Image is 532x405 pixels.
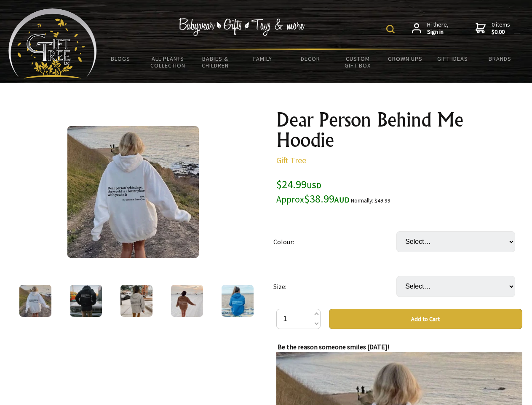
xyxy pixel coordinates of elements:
strong: $0.00 [492,28,510,36]
span: AUD [334,195,350,205]
a: Family [239,50,287,67]
a: Grown Ups [381,50,429,67]
h1: Dear Person Behind Me Hoodie [276,110,522,150]
a: Gift Tree [276,155,306,165]
span: Hi there, [427,21,449,36]
img: Dear Person Behind Me Hoodie [70,285,102,317]
img: Dear Person Behind Me Hoodie [67,126,199,258]
a: Hi there,Sign in [412,21,449,36]
img: Dear Person Behind Me Hoodie [222,285,254,317]
small: Approx [276,194,304,205]
a: BLOGS [97,50,144,67]
img: Dear Person Behind Me Hoodie [120,285,152,317]
a: Custom Gift Box [334,50,382,74]
img: Babyware - Gifts - Toys and more... [8,8,97,78]
span: 0 items [492,21,510,36]
small: Normally: $49.99 [351,197,390,204]
a: 0 items$0.00 [476,21,510,36]
span: $24.99 $38.99 [276,177,350,205]
strong: Sign in [427,28,449,36]
a: Decor [286,50,334,67]
a: Brands [476,50,524,67]
a: Gift Ideas [429,50,476,67]
span: USD [307,181,321,190]
td: Size: [273,264,396,309]
img: product search [386,25,395,33]
td: Colour: [273,219,396,264]
button: Add to Cart [329,309,522,329]
img: Dear Person Behind Me Hoodie [19,285,51,317]
img: Babywear - Gifts - Toys & more [179,18,305,36]
a: Babies & Children [192,50,239,74]
a: All Plants Collection [144,50,192,74]
img: Dear Person Behind Me Hoodie [171,285,203,317]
